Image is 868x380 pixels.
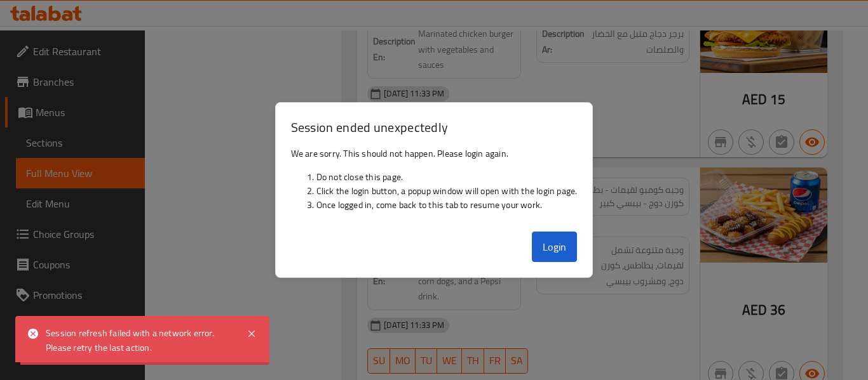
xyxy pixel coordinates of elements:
li: Do not close this page. [316,170,578,184]
div: We are sorry. This should not happen. Please login again. [276,141,593,226]
button: Login [532,232,578,262]
li: Click the login button, a popup window will open with the login page. [316,184,578,198]
h3: Session ended unexpectedly [291,118,578,136]
li: Once logged in, come back to this tab to resume your work. [316,198,578,212]
div: Session refresh failed with a network error. Please retry the last action. [46,326,234,355]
